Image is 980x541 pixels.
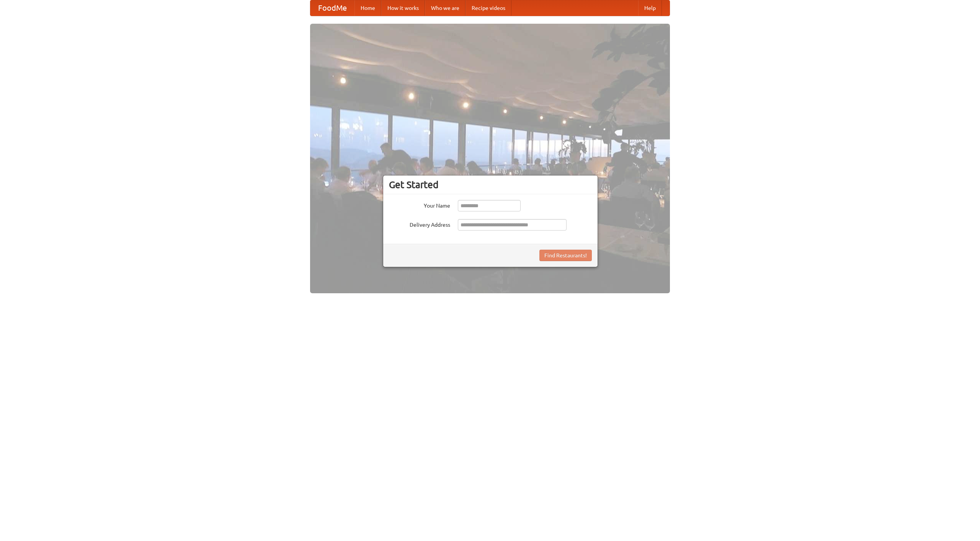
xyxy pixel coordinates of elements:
h3: Get Started [389,179,592,190]
label: Delivery Address [389,219,450,229]
label: Your Name [389,200,450,210]
a: Home [354,0,381,16]
a: Help [638,0,662,16]
a: FoodMe [310,0,354,16]
button: Find Restaurants! [539,250,592,261]
a: How it works [381,0,425,16]
a: Recipe videos [465,0,511,16]
a: Who we are [425,0,465,16]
